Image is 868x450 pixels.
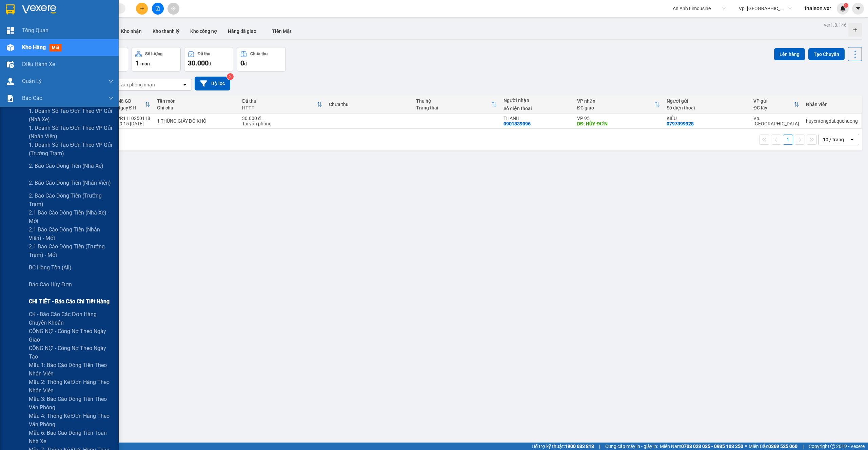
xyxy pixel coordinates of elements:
span: 1. Doanh số tạo đơn theo VP gửi (trưởng trạm) [29,141,114,158]
div: 10 / trang [823,136,844,143]
button: Tạo Chuyến [808,48,845,60]
th: Toggle SortBy [413,96,500,114]
div: THANH [504,116,570,121]
div: VP 95 [577,116,660,121]
img: warehouse-icon [7,61,14,68]
span: Tổng Quan [22,26,48,35]
span: 2. Báo cáo dòng tiền (trưởng trạm) [29,191,114,208]
img: solution-icon [7,95,14,102]
span: Báo cáo [22,94,42,102]
strong: 1900 633 818 [565,444,594,449]
span: thaison.vxr [799,4,837,13]
span: mới [49,44,62,52]
button: Kho nhận [116,23,147,39]
span: CK - Báo cáo các đơn hàng chuyển khoản [29,310,114,327]
span: CÔNG NỢ - Công nợ theo ngày giao [29,327,114,344]
div: PR1110250118 [117,116,150,121]
span: down [108,79,114,84]
span: ⚪️ [745,445,747,448]
span: Mẫu 4: Thống kê đơn hàng theo văn phòng [29,412,114,429]
span: Báo cáo hủy đơn [29,280,72,289]
span: 1 [845,3,847,8]
button: plus [136,3,148,15]
span: BC hàng tồn (all) [29,263,72,272]
div: KIỀU [667,116,747,121]
span: 2. Báo cáo dòng tiền (nhà xe) [29,162,103,170]
button: Kho công nợ [185,23,222,39]
img: dashboard-icon [7,27,14,34]
sup: 1 [844,3,848,8]
div: Tại văn phòng [242,121,322,126]
span: | [803,443,804,450]
span: plus [140,6,144,11]
button: Số lượng1món [132,47,181,71]
div: Chưa thu [329,102,410,107]
img: warehouse-icon [7,78,14,85]
div: Vp. [GEOGRAPHIC_DATA] [753,116,799,126]
button: Lên hàng [774,48,805,60]
button: Kho thanh lý [147,23,185,39]
span: aim [171,6,176,11]
span: 1. Doanh số tạo đơn theo VP gửi (nhân viên) [29,124,114,141]
div: huyentongdai.quehuong [806,118,858,124]
button: Hàng đã giao [222,23,262,39]
span: Cung cấp máy in - giấy in: [605,443,658,450]
span: copyright [830,444,835,449]
div: 19:15 [DATE] [117,121,150,126]
span: Miền Nam [660,443,743,450]
span: CÔNG NỢ - Công nợ theo ngày tạo [29,344,114,361]
span: 2.1 Báo cáo dòng tiền (trưởng trạm) - mới [29,242,114,259]
div: Ngày ĐH [117,105,145,110]
div: Đã thu [198,52,210,56]
div: Số lượng [145,52,162,56]
span: Vp. Phan Rang [739,3,792,14]
svg: open [182,82,188,87]
span: Hỗ trợ kỹ thuật: [532,443,594,450]
button: 1 [783,135,793,145]
div: 1 THÙNG GIẤY ĐỒ KHÔ [157,118,235,124]
span: món [140,61,150,66]
div: Tạo kho hàng mới [848,23,862,37]
button: Chưa thu0đ [237,47,286,71]
div: HTTT [242,105,317,110]
button: aim [167,3,179,15]
div: Chưa thu [250,52,268,56]
span: caret-down [855,5,861,12]
div: Tên món [157,98,235,104]
img: logo-vxr [6,4,15,15]
div: 0901839096 [504,121,531,126]
span: Mẫu 6: Báo cáo dòng tiền toàn nhà xe [29,429,114,446]
span: Tiền Mặt [272,28,292,34]
span: Mẫu 2: Thống kê đơn hàng theo nhân viên [29,378,114,395]
button: Bộ lọc [195,77,230,90]
th: Toggle SortBy [574,96,663,114]
span: CHI TIẾT - Báo cáo chi tiết hàng [29,297,110,306]
span: 2. Báo cáo dòng tiền (nhân viên) [29,179,111,187]
div: Mã GD [117,98,145,104]
span: Kho hàng [22,44,46,50]
img: icon-new-feature [840,5,846,12]
div: ver 1.8.146 [824,21,847,29]
span: Điều hành xe [22,60,55,68]
div: Trạng thái [416,105,491,110]
div: Người nhận [504,98,570,103]
span: file-add [155,6,160,11]
span: An Anh Limousine [673,3,726,14]
span: 2.1 Báo cáo dòng tiền (nhà xe) - mới [29,208,114,225]
span: | [599,443,600,450]
div: Nhân viên [806,102,858,107]
span: 30.000 [188,59,209,67]
div: VP nhận [577,98,654,104]
button: Đã thu30.000đ [184,47,233,71]
svg: open [849,137,855,142]
div: Người gửi [667,98,747,104]
sup: 2 [227,73,234,80]
div: Ghi chú [157,105,235,110]
div: 30.000 đ [242,116,322,121]
span: Mẫu 3: Báo cáo dòng tiền theo văn phòng [29,395,114,412]
span: down [108,96,114,101]
th: Toggle SortBy [239,96,325,114]
span: Mẫu 1: Báo cáo dòng tiền theo nhân viên [29,361,114,378]
button: caret-down [852,3,864,15]
div: 0797399928 [667,121,694,126]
